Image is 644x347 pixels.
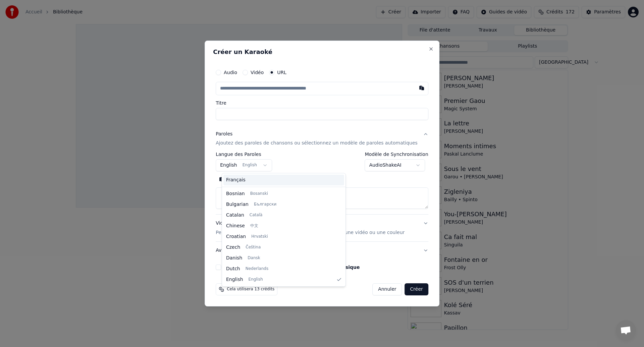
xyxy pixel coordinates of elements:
span: Hrvatski [251,234,268,239]
span: Dutch [226,266,240,272]
span: English [226,276,243,283]
span: Chinese [226,223,245,229]
span: Croatian [226,233,246,240]
span: 中文 [250,223,258,229]
span: Български [254,202,276,207]
span: Nederlands [246,266,268,272]
span: Dansk [248,255,260,261]
span: Catalan [226,212,244,219]
span: Bosanski [250,191,268,196]
span: English [249,277,263,282]
span: Čeština [246,245,261,250]
span: Català [250,213,262,218]
span: Czech [226,244,240,251]
span: Français [226,177,246,183]
span: Bosnian [226,190,245,197]
span: Danish [226,255,242,262]
span: Bulgarian [226,201,249,208]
